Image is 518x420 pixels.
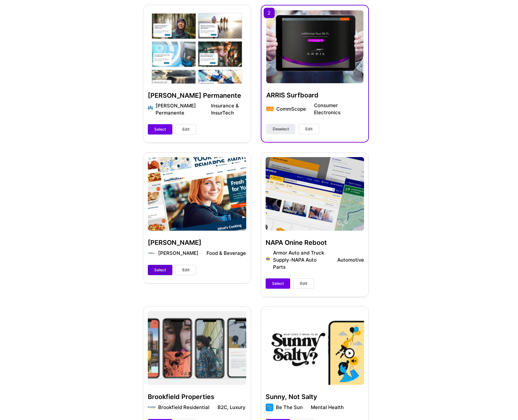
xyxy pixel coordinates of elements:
[148,265,172,275] button: Select
[300,281,307,286] span: Edit
[266,105,274,113] img: Company logo
[266,10,363,83] img: ARRIS Surfboard
[266,124,295,134] button: Deselect
[273,126,289,132] span: Deselect
[176,265,196,275] button: Edit
[266,278,290,289] button: Select
[182,267,189,273] span: Edit
[176,124,196,135] button: Edit
[272,281,284,286] span: Select
[154,126,166,132] span: Select
[276,102,363,116] div: CommScope Consumer Electronics
[182,126,189,132] span: Edit
[266,91,363,99] h4: ARRIS Surfboard
[293,278,314,289] button: Edit
[305,126,312,132] span: Edit
[154,267,166,273] span: Select
[148,124,172,135] button: Select
[299,124,319,134] button: Edit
